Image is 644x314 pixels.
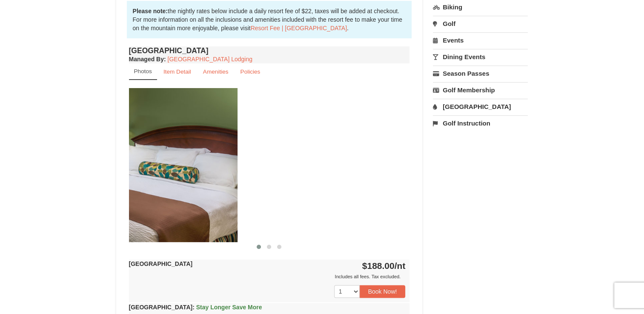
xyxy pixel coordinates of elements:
strong: $188.00 [362,261,406,271]
small: Policies [240,69,260,75]
a: Photos [129,63,157,80]
a: Events [433,32,528,48]
a: Golf Instruction [433,115,528,131]
a: Dining Events [433,49,528,65]
span: Managed By [129,56,164,63]
a: Season Passes [433,66,528,81]
small: Amenities [203,69,229,75]
a: Item Detail [158,63,197,80]
small: Photos [134,68,152,74]
a: Golf Membership [433,82,528,98]
a: [GEOGRAPHIC_DATA] [433,99,528,114]
strong: [GEOGRAPHIC_DATA] [129,260,193,267]
span: Stay Longer Save More [196,304,262,311]
div: Includes all fees. Tax excluded. [129,272,406,281]
h4: [GEOGRAPHIC_DATA] [129,46,410,55]
a: Policies [235,63,266,80]
a: Golf [433,16,528,31]
a: Amenities [197,63,234,80]
button: Book Now! [360,285,406,298]
strong: : [129,56,166,63]
a: [GEOGRAPHIC_DATA] Lodging [168,56,252,63]
strong: [GEOGRAPHIC_DATA] [129,304,262,311]
div: the nightly rates below include a daily resort fee of $22, taxes will be added at checkout. For m... [127,1,412,38]
a: Resort Fee | [GEOGRAPHIC_DATA] [251,25,347,31]
small: Item Detail [163,69,191,75]
strong: Please note: [133,8,168,14]
span: : [192,304,195,311]
span: /nt [395,261,406,271]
